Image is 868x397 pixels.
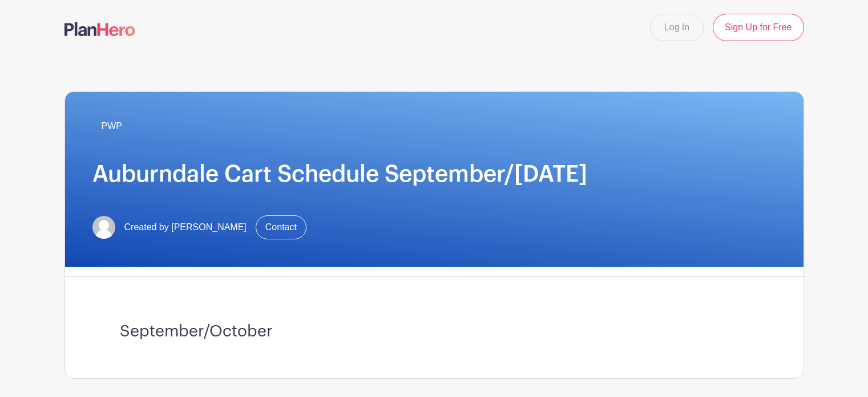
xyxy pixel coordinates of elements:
[124,220,247,234] span: Created by [PERSON_NAME]
[120,322,749,342] h3: September/October
[713,14,804,41] a: Sign Up for Free
[102,119,122,133] span: PWP
[650,14,704,41] a: Log In
[256,215,306,239] a: Contact
[92,161,776,188] h1: Auburndale Cart Schedule September/[DATE]
[64,22,135,36] img: logo-507f7623f17ff9eddc593b1ce0a138ce2505c220e1c5a4e2b4648c50719b7d32.svg
[92,216,115,239] img: default-ce2991bfa6775e67f084385cd625a349d9dcbb7a52a09fb2fda1e96e2d18dcdb.png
